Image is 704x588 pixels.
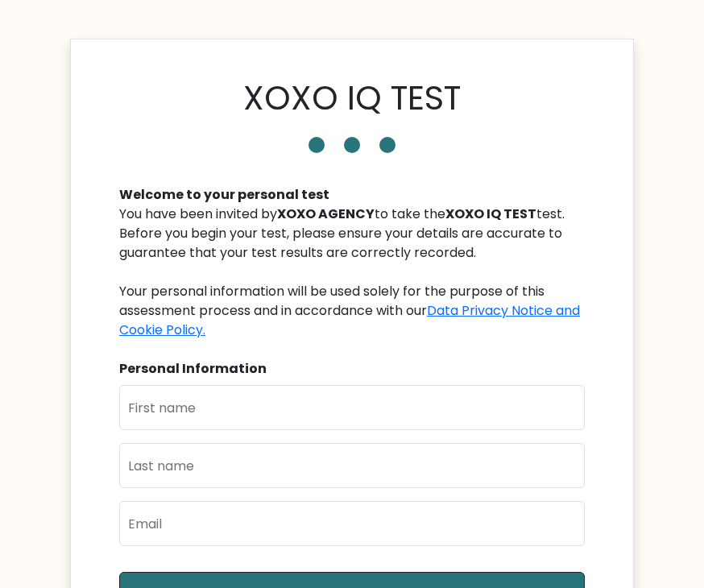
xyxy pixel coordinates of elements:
[119,385,585,430] input: First name
[119,301,580,339] a: Data Privacy Notice and Cookie Policy.
[277,205,375,223] b: XOXO AGENCY
[119,501,585,546] input: Email
[119,185,585,205] div: Welcome to your personal test
[119,205,585,340] div: You have been invited by to take the test. Before you begin your test, please ensure your details...
[243,78,461,118] h1: XOXO IQ TEST
[119,443,585,488] input: Last name
[445,205,536,223] b: XOXO IQ TEST
[119,359,585,379] div: Personal Information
